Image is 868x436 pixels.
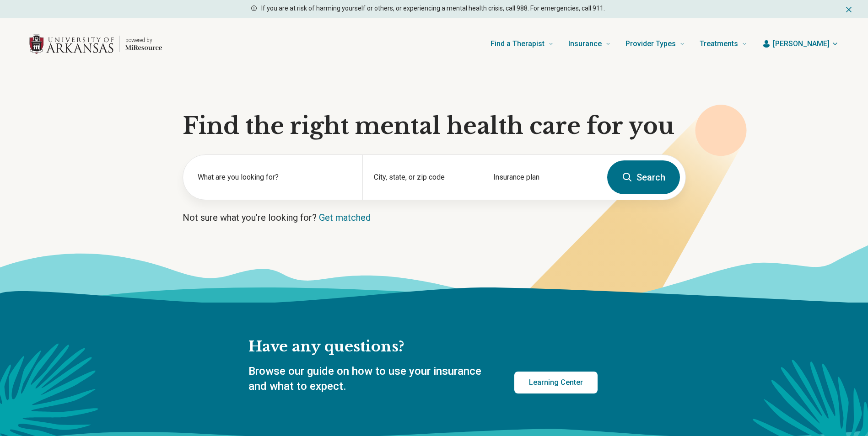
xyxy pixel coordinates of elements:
[762,38,839,49] button: [PERSON_NAME]
[183,112,686,140] h1: Find the right mental health care for you
[491,37,545,50] span: Find a Therapist
[568,37,602,50] span: Insurance
[514,372,598,393] a: Learning Center
[844,4,853,15] button: Dismiss
[261,4,605,13] p: If you are at risk of harming yourself or others, or experiencing a mental health crisis, call 98...
[491,26,554,62] a: Find a Therapist
[198,172,351,183] label: What are you looking for?
[125,37,162,44] p: powered by
[29,29,162,58] a: Home page
[625,37,676,50] span: Provider Types
[319,212,371,223] a: Get matched
[607,160,680,194] button: Search
[248,364,492,394] p: Browse our guide on how to use your insurance and what to expect.
[773,38,830,49] span: [PERSON_NAME]
[700,26,747,62] a: Treatments
[625,26,685,62] a: Provider Types
[568,26,611,62] a: Insurance
[183,211,686,224] p: Not sure what you’re looking for?
[700,37,738,50] span: Treatments
[248,337,598,356] h2: Have any questions?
